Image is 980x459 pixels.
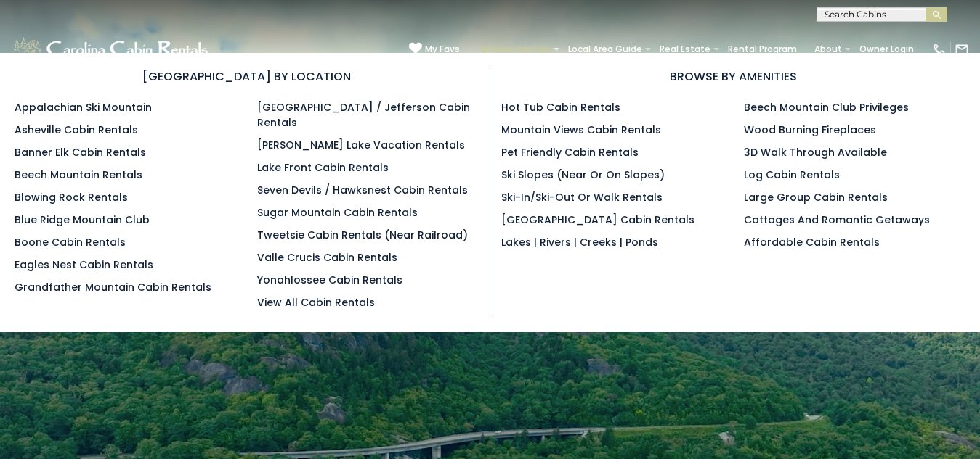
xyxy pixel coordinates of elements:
a: [GEOGRAPHIC_DATA] / Jefferson Cabin Rentals [257,100,470,130]
a: Owner Login [852,39,921,59]
a: Pet Friendly Cabin Rentals [501,145,639,160]
a: Blowing Rock Rentals [15,190,128,204]
a: Log Cabin Rentals [744,168,840,182]
a: Blue Ridge Mountain Club [15,212,150,227]
span: My Favs [425,43,460,56]
a: Seven Devils / Hawksnest Cabin Rentals [257,183,468,197]
a: Affordable Cabin Rentals [744,235,880,249]
a: Local Area Guide [561,39,649,59]
h3: [GEOGRAPHIC_DATA] BY LOCATION [15,67,479,86]
a: Tweetsie Cabin Rentals (Near Railroad) [257,228,468,242]
a: Real Estate [652,39,718,59]
img: White-1-1-2.png [11,35,212,64]
a: View All Cabin Rentals [257,295,375,310]
a: Wood Burning Fireplaces [744,123,876,137]
a: Hot Tub Cabin Rentals [501,100,620,115]
a: Rental Program [721,39,804,59]
a: My Favs [409,42,460,57]
a: Grandfather Mountain Cabin Rentals [15,280,211,294]
a: Beech Mountain Rentals [15,168,142,182]
a: Banner Elk Cabin Rentals [15,145,146,160]
a: Ski-in/Ski-Out or Walk Rentals [501,190,663,204]
a: Lakes | Rivers | Creeks | Ponds [501,235,658,249]
img: mail-regular-white.png [955,42,969,57]
a: 3D Walk Through Available [744,145,887,160]
a: [GEOGRAPHIC_DATA] Cabin Rentals [501,212,694,227]
a: Sugar Mountain Cabin Rentals [257,205,418,220]
a: Ski Slopes (Near or On Slopes) [501,168,665,182]
a: Yonahlossee Cabin Rentals [257,273,402,287]
a: Browse Rentals [474,39,558,59]
a: Eagles Nest Cabin Rentals [15,257,153,272]
img: phone-regular-white.png [932,42,947,57]
a: Cottages and Romantic Getaways [744,212,930,227]
h3: BROWSE BY AMENITIES [501,67,966,86]
a: Boone Cabin Rentals [15,235,126,249]
a: About [807,39,849,59]
a: [PERSON_NAME] Lake Vacation Rentals [257,138,465,152]
a: Large Group Cabin Rentals [744,190,888,204]
a: Valle Crucis Cabin Rentals [257,250,397,265]
a: Appalachian Ski Mountain [15,100,152,115]
a: Mountain Views Cabin Rentals [501,123,661,137]
a: Asheville Cabin Rentals [15,123,138,137]
a: Lake Front Cabin Rentals [257,160,389,175]
a: Beech Mountain Club Privileges [744,100,909,115]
